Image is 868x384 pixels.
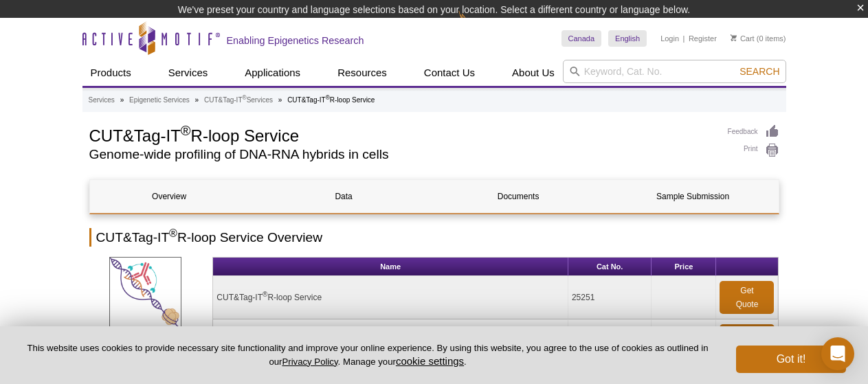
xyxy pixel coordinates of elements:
a: Services [160,60,216,86]
a: Products [82,60,140,86]
a: Documents [439,180,598,213]
td: 25261 [568,319,652,349]
a: Services [89,94,115,106]
sup: ® [326,93,330,100]
a: Get Quote [720,324,775,343]
span: Search [739,66,779,77]
p: This website uses cookies to provide necessary site functionality and improve your online experie... [22,342,713,368]
a: Overview [90,180,249,213]
h2: Enabling Epigenetics Research [227,34,364,47]
td: 25251 [568,276,652,319]
li: | [683,30,685,47]
li: (0 items) [731,30,786,47]
button: cookie settings [396,355,464,367]
a: Cart [731,34,755,43]
div: Open Intercom Messenger [821,337,854,370]
a: Epigenetic Services [129,94,190,106]
a: CUT&Tag-IT®Services [204,94,273,106]
th: Cat No. [568,258,652,276]
a: Print [728,143,779,158]
a: Feedback [728,124,779,139]
a: Contact Us [416,60,483,86]
img: Your Cart [731,34,737,41]
sup: ® [169,227,177,239]
li: » [278,96,282,104]
a: Register [689,34,717,43]
input: Keyword, Cat. No. [563,60,786,83]
a: About Us [504,60,563,86]
a: Resources [329,60,395,86]
th: Price [652,258,716,276]
a: Get Quote [720,281,774,314]
a: Canada [561,30,602,47]
a: English [608,30,647,47]
a: Privacy Policy [282,357,337,367]
a: Login [660,34,679,43]
li: CUT&Tag-IT R-loop Service [287,96,375,104]
img: Single-Cell Multiome Service [109,257,181,329]
a: Data [265,180,423,213]
td: CUT&Tag-IT R-loop Service [213,276,568,319]
img: Change Here [458,10,495,43]
button: Search [735,65,783,78]
button: Got it! [736,346,846,373]
a: Sample Submission [614,180,772,213]
sup: ® [243,93,247,100]
th: Name [213,258,568,276]
sup: ® [181,123,191,138]
li: » [120,96,124,104]
h2: CUT&Tag-IT R-loop Service Overview [89,228,779,247]
a: Applications [236,60,309,86]
td: CUT&Tag-IT R-loop Service for Tissue [213,319,568,349]
h2: Genome-wide profiling of DNA-RNA hybrids in cells [89,148,714,161]
li: » [195,96,199,104]
sup: ® [263,291,267,298]
h1: CUT&Tag-IT R-loop Service [89,124,714,145]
